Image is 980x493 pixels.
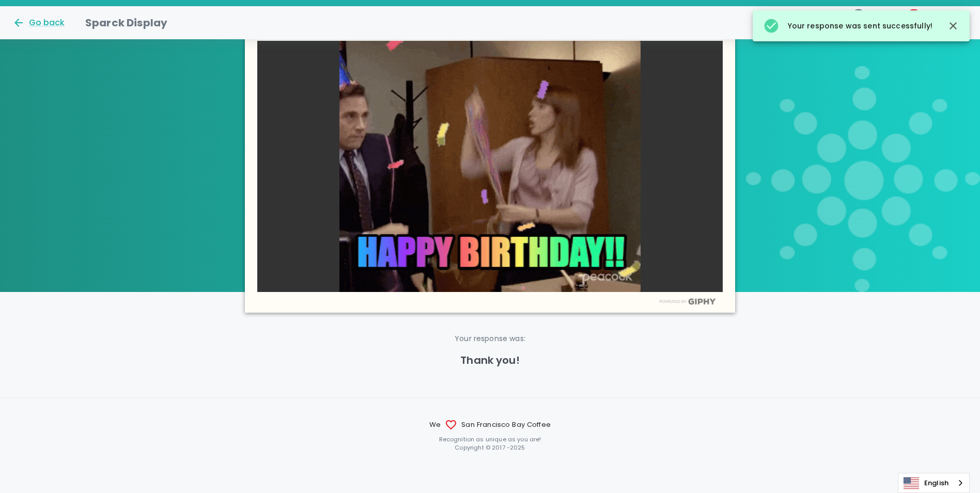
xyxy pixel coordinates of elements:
[12,17,65,29] button: Go back
[85,14,167,31] h1: Sparck Display
[657,298,719,305] img: Powered by GIPHY
[898,473,970,493] div: Language
[746,66,980,292] img: Sparck logo transparent
[257,41,723,292] img: g5R9dok94mrIvplmZd
[832,5,885,41] button: Language:en
[898,473,970,493] aside: Language selected: English
[898,473,969,492] a: English
[763,13,932,38] div: Your response was sent successfully!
